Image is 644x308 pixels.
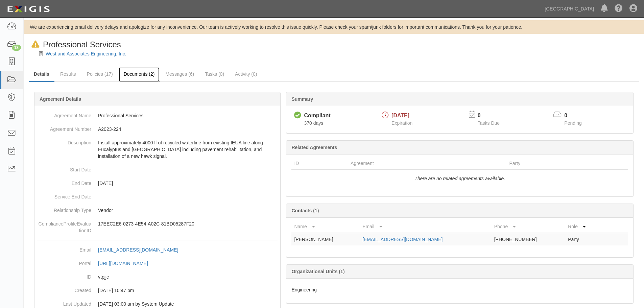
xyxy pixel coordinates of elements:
span: Professional Services [43,40,121,49]
a: [GEOGRAPHIC_DATA] [541,2,597,16]
span: Pending [564,120,581,126]
b: Organizational Units (1) [291,269,344,274]
b: Summary [291,96,313,102]
b: Contacts (1) [291,208,319,213]
dd: [DATE] 10:47 pm [37,284,278,297]
a: Messages (6) [160,67,199,81]
span: Engineering [291,287,317,292]
dd: Vendor [37,204,278,217]
div: We are experiencing email delivery delays and apologize for any inconvenience. Our team is active... [24,24,644,30]
a: Tasks (0) [200,67,229,81]
a: [EMAIL_ADDRESS][DOMAIN_NAME] [362,237,443,242]
p: 17EEC2E6-0273-4E54-A02C-81BD05287F20 [98,220,278,227]
dt: Relationship Type [37,204,91,214]
b: Agreement Details [40,96,81,102]
dt: End Date [37,176,91,187]
a: Results [55,67,81,81]
div: 13 [12,45,21,51]
div: Compliant [304,112,330,120]
dt: Last Updated [37,297,91,307]
dt: ID [37,270,91,280]
dd: A2023-224 [37,122,278,136]
dd: [DATE] [37,176,278,190]
span: Tasks Due [478,120,500,126]
img: logo-5460c22ac91f19d4615b14bd174203de0afe785f0fc80cf4dbbc73dc1793850b.png [5,3,52,15]
div: Professional Services [29,39,121,50]
p: 0 [478,112,508,120]
a: Documents (2) [119,67,160,82]
dt: Email [37,243,91,253]
dt: ComplianceProfileEvaluationID [37,217,91,234]
td: [PERSON_NAME] [291,233,360,245]
a: [URL][DOMAIN_NAME] [98,261,156,266]
i: In Default since 10/10/2024 [31,41,40,48]
dd: vtpjjc [37,270,278,284]
dt: Description [37,136,91,146]
a: Details [29,67,54,82]
i: Compliant [294,112,301,119]
b: Related Agreements [291,145,337,150]
a: [EMAIL_ADDRESS][DOMAIN_NAME] [98,247,186,253]
div: [EMAIL_ADDRESS][DOMAIN_NAME] [98,246,178,253]
td: [PHONE_NUMBER] [492,233,565,245]
i: Help Center - Complianz [615,5,623,13]
p: Install approximately 4000 lf of recycled waterline from existing IEUA line along Eucalyptus and ... [98,139,278,160]
p: 0 [564,112,590,120]
span: Expiration [391,120,412,126]
th: Role [565,220,601,233]
th: Email [360,220,492,233]
th: Agreement [348,157,506,170]
th: Party [506,157,598,170]
dt: Portal [37,257,91,267]
dd: Professional Services [37,109,278,122]
span: [DATE] [391,113,409,118]
th: Phone [492,220,565,233]
span: Since 08/06/2024 [304,120,323,126]
th: ID [291,157,348,170]
td: Party [565,233,601,245]
dt: Service End Date [37,190,91,200]
a: West and Associates Engineering, Inc. [46,51,126,56]
a: Activity (0) [230,67,262,81]
dt: Created [37,284,91,294]
dt: Agreement Number [37,122,91,133]
th: Name [291,220,360,233]
dt: Agreement Name [37,109,91,119]
a: Policies (17) [82,67,118,81]
i: There are no related agreements available. [414,176,505,181]
dt: Start Date [37,163,91,173]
